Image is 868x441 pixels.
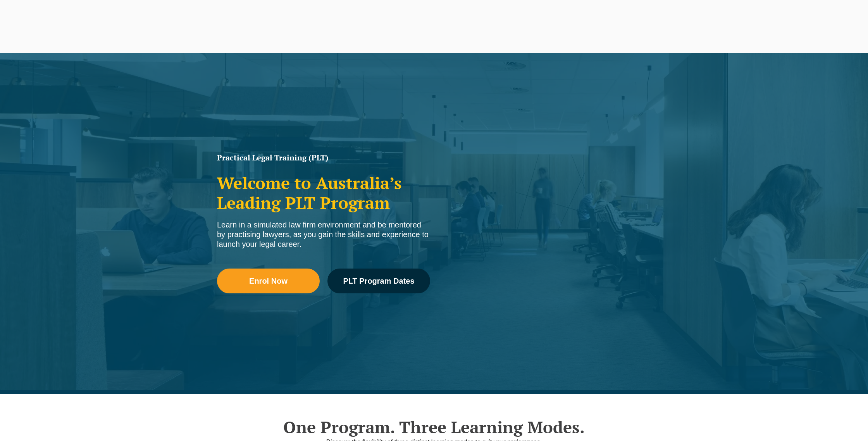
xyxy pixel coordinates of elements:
[217,154,430,162] h1: Practical Legal Training (PLT)
[249,277,288,285] span: Enrol Now
[213,417,655,437] h2: One Program. Three Learning Modes.
[217,220,430,249] div: Learn in a simulated law firm environment and be mentored by practising lawyers, as you gain the ...
[327,269,430,293] a: PLT Program Dates
[217,173,430,212] h2: Welcome to Australia’s Leading PLT Program
[217,269,320,293] a: Enrol Now
[343,277,414,285] span: PLT Program Dates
